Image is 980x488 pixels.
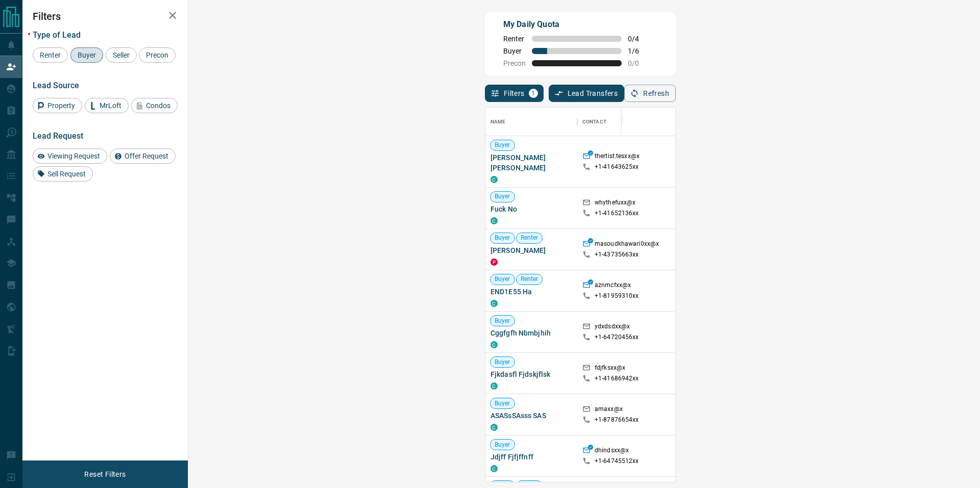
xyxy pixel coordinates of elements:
[530,90,537,97] span: 1
[33,131,83,141] span: Lead Request
[491,358,514,367] span: Buyer
[85,98,129,113] div: MrLoft
[628,59,650,67] span: 0 / 0
[595,152,640,163] p: thertist.tesxx@x
[491,234,514,242] span: Buyer
[44,152,104,160] span: Viewing Request
[139,47,176,63] div: Precon
[503,59,526,67] span: Precon
[485,108,577,136] div: Name
[491,382,498,390] div: condos.ca
[595,163,639,171] p: +1- 41643625xx
[491,287,572,297] span: END1E55 Ha
[485,85,544,102] button: Filters1
[491,192,514,201] span: Buyer
[33,30,81,40] span: Type of Lead
[33,148,107,164] div: Viewing Request
[142,51,172,59] span: Precon
[491,204,572,214] span: Fuck No
[595,198,636,209] p: whythefuxx@x
[491,217,498,224] div: condos.ca
[121,152,172,160] span: Offer Request
[582,108,606,136] div: Contact
[78,466,132,483] button: Reset Filters
[595,374,639,383] p: +1- 41686942xx
[595,292,639,300] p: +1- 81959310xx
[517,234,543,242] span: Renter
[491,152,572,173] span: [PERSON_NAME] [PERSON_NAME]
[595,209,639,218] p: +1- 41652136xx
[595,250,639,259] p: +1- 43735663xx
[491,441,514,449] span: Buyer
[33,47,68,63] div: Renter
[491,465,498,472] div: condos.ca
[624,85,676,102] button: Refresh
[595,416,639,424] p: +1- 87876654xx
[577,108,659,136] div: Contact
[628,35,650,43] span: 0 / 4
[595,333,639,342] p: +1- 64720456xx
[491,176,498,183] div: condos.ca
[503,18,650,31] p: My Daily Quota
[491,341,498,348] div: condos.ca
[70,47,103,63] div: Buyer
[131,98,178,113] div: Condos
[491,399,514,408] span: Buyer
[96,101,125,110] span: MrLoft
[491,452,572,462] span: Jdjff Fjfjffnff
[44,101,79,110] span: Property
[595,240,659,250] p: masoudkhawari0xx@x
[44,170,89,178] span: Sell Request
[33,98,82,113] div: Property
[491,369,572,379] span: Fjkdasfl Fjdskjflsk
[595,281,631,292] p: aznmcfxx@x
[503,47,526,55] span: Buyer
[503,35,526,43] span: Renter
[595,446,629,457] p: dhindsxx@x
[33,166,93,182] div: Sell Request
[110,148,176,164] div: Offer Request
[36,51,64,59] span: Renter
[595,457,639,466] p: +1- 64745512xx
[491,317,514,325] span: Buyer
[595,364,625,374] p: fdjfksxx@x
[491,141,514,149] span: Buyer
[628,47,650,55] span: 1 / 6
[491,245,572,255] span: [PERSON_NAME]
[491,300,498,307] div: condos.ca
[142,101,174,110] span: Condos
[491,424,498,431] div: condos.ca
[109,51,133,59] span: Seller
[517,275,543,284] span: Renter
[106,47,137,63] div: Seller
[33,10,178,22] h2: Filters
[74,51,100,59] span: Buyer
[491,275,514,284] span: Buyer
[595,405,623,416] p: amaxx@x
[33,81,79,90] span: Lead Source
[491,108,506,136] div: Name
[491,328,572,338] span: Cggfgfh Nbmbjhih
[595,322,630,333] p: ydxdsdxx@x
[491,410,572,421] span: ASASsSAsss SAS
[549,85,625,102] button: Lead Transfers
[491,259,498,266] div: property.ca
